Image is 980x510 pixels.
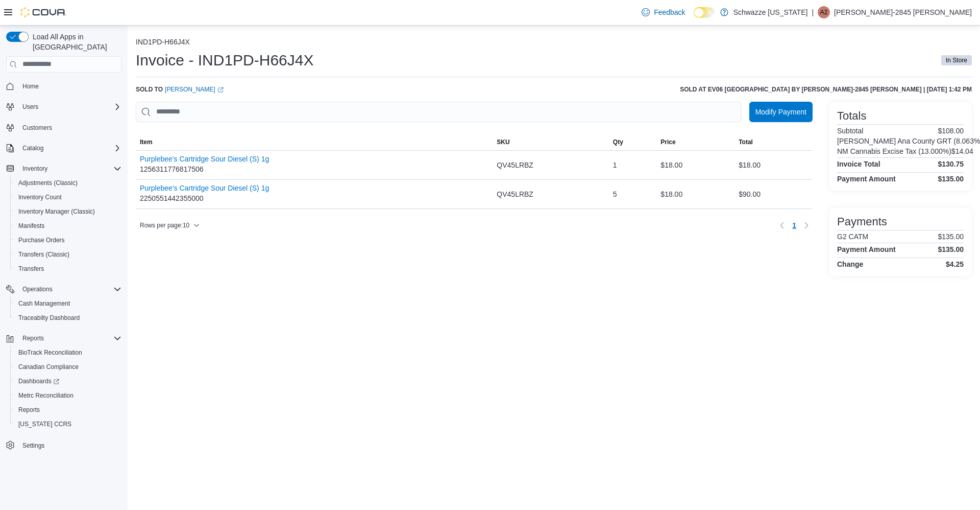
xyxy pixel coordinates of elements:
[14,389,121,402] span: Metrc Reconciliation
[18,391,73,400] span: Metrc Reconciliation
[18,265,44,273] span: Transfers
[2,437,126,452] button: Settings
[660,138,675,146] span: Price
[14,220,121,232] span: Manifests
[140,184,269,192] button: Purplebee's Cartridge Sour Diesel (S) 1g
[609,134,657,150] button: Qty
[140,221,189,229] span: Rows per page : 10
[165,85,224,94] a: [PERSON_NAME]External link
[140,155,269,163] button: Purplebee's Cartridge Sour Diesel (S) 1g
[14,263,48,275] a: Transfers
[136,219,204,231] button: Rows per page:10
[951,147,973,155] p: $14.04
[10,374,126,388] a: Dashboards
[14,234,121,246] span: Purchase Orders
[792,220,796,230] span: 1
[788,217,800,234] ul: Pagination for table: MemoryTable from EuiInMemoryTable
[776,219,788,231] button: Previous page
[837,216,887,228] h3: Payments
[10,262,126,276] button: Transfers
[18,349,82,357] span: BioTrack Reconciliation
[10,345,126,360] button: BioTrack Reconciliation
[14,375,121,387] span: Dashboards
[10,296,126,311] button: Cash Management
[14,248,73,261] a: Transfers (Classic)
[18,439,48,452] a: Settings
[217,87,224,93] svg: External link
[734,134,813,150] button: Total
[739,138,753,146] span: Total
[18,314,80,322] span: Traceabilty Dashboard
[18,406,40,414] span: Reports
[788,217,800,234] button: Page 1 of 1
[493,134,609,150] button: SKU
[18,332,121,344] span: Reports
[18,142,47,154] button: Catalog
[14,389,78,402] a: Metrc Reconciliation
[680,85,972,94] h6: Sold at EV06 [GEOGRAPHIC_DATA] by [PERSON_NAME]-2845 [PERSON_NAME] | [DATE] 1:42 PM
[140,184,269,204] div: 2250551442355000
[656,155,734,175] div: $18.00
[818,6,830,18] div: Andrew-2845 Moreno
[734,184,813,204] div: $90.00
[14,418,76,430] a: [US_STATE] CCRS
[837,245,896,253] h4: Payment Amount
[18,222,44,230] span: Manifests
[18,80,43,92] a: Home
[837,160,880,168] h4: Invoice Total
[136,38,972,48] nav: An example of EuiBreadcrumbs
[10,204,126,219] button: Inventory Manager (Classic)
[14,418,121,430] span: Washington CCRS
[10,219,126,233] button: Manifests
[834,6,972,18] p: [PERSON_NAME]-2845 [PERSON_NAME]
[14,297,74,310] a: Cash Management
[18,101,42,113] button: Users
[14,177,121,189] span: Adjustments (Classic)
[14,375,63,387] a: Dashboards
[14,361,83,373] a: Canadian Compliance
[938,233,964,241] p: $135.00
[694,7,715,18] input: Dark Mode
[656,184,734,204] div: $18.00
[18,121,121,134] span: Customers
[10,190,126,204] button: Inventory Count
[18,236,65,244] span: Purchase Orders
[22,144,43,152] span: Catalog
[938,127,964,135] p: $108.00
[18,283,121,295] span: Operations
[837,147,951,155] h6: NM Cannabis Excise Tax (13.000%)
[2,141,126,155] button: Catalog
[14,191,121,203] span: Inventory Count
[18,207,95,216] span: Inventory Manager (Classic)
[22,103,38,111] span: Users
[22,285,53,293] span: Operations
[140,138,153,146] span: Item
[2,120,126,135] button: Customers
[609,184,657,204] div: 5
[18,438,121,451] span: Settings
[14,361,121,373] span: Canadian Compliance
[837,260,863,268] h4: Change
[2,161,126,176] button: Inventory
[812,6,814,18] p: |
[755,107,806,117] span: Modify Payment
[837,175,896,183] h4: Payment Amount
[837,233,868,241] h6: G2 CATM
[2,282,126,296] button: Operations
[654,7,685,17] span: Feedback
[497,138,509,146] span: SKU
[18,250,69,259] span: Transfers (Classic)
[136,102,741,122] input: This is a search bar. As you type, the results lower in the page will automatically filter.
[10,417,126,431] button: [US_STATE] CCRS
[18,163,52,175] button: Inventory
[497,188,533,200] span: QV45LRBZ
[749,102,813,122] button: Modify Payment
[18,80,121,92] span: Home
[14,205,99,218] a: Inventory Manager (Classic)
[14,177,82,189] a: Adjustments (Classic)
[18,163,121,175] span: Inventory
[800,219,813,231] button: Next page
[14,205,121,218] span: Inventory Manager (Classic)
[14,404,121,416] span: Reports
[694,18,694,18] span: Dark Mode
